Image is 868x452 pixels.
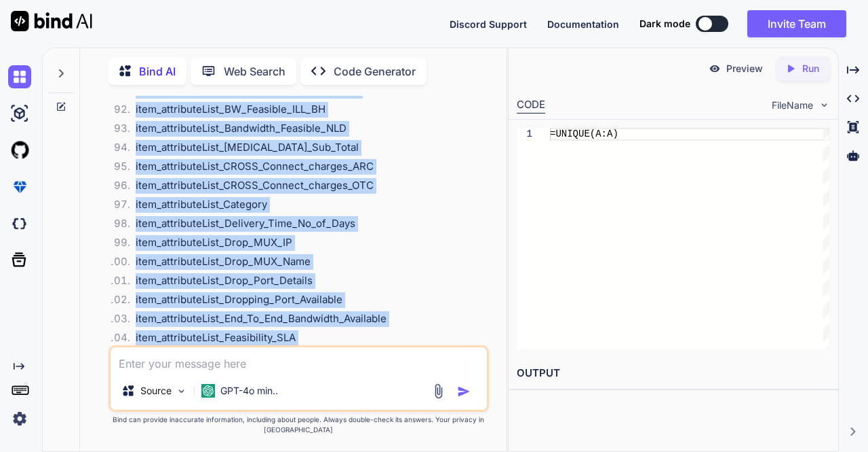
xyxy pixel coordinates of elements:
button: Documentation [547,17,619,31]
li: item_attributeList_Delivery_Time_No_of_Days [125,216,487,235]
div: CODE [517,97,545,114]
img: icon [457,385,471,398]
p: Bind AI [139,63,176,80]
img: ai-studio [8,102,31,125]
li: item_attributeList_Drop_MUX_IP [125,235,487,254]
li: item_attributeList_Feasibility_SLA [125,330,487,349]
p: GPT-4o min.. [220,384,278,398]
p: Source [140,384,172,398]
span: Documentation [547,18,619,30]
img: settings [8,407,31,430]
img: chat [8,65,31,88]
img: Bind AI [11,11,92,31]
img: premium [8,175,31,198]
h2: OUTPUT [509,358,837,389]
img: attachment [431,383,446,399]
li: item_attributeList_Bandwidth_Feasible_NLD [125,121,487,140]
button: Invite Team [747,10,846,37]
p: Code Generator [334,63,416,80]
li: item_attributeList_BW_Feasible_ILL_BH [125,102,487,121]
img: GPT-4o mini [201,384,215,398]
li: item_attributeList_CROSS_Connect_charges_ARC [125,159,487,178]
p: Web Search [224,63,285,80]
li: item_attributeList_End_To_End_Bandwidth_Available [125,311,487,330]
span: FileName [772,99,813,112]
li: item_attributeList_Dropping_Port_Available [125,292,487,311]
li: item_attributeList_Category [125,197,487,216]
button: Discord Support [450,17,527,31]
li: item_attributeList_[MEDICAL_DATA]_Sub_Total [125,140,487,159]
li: item_attributeList_Drop_Port_Details [125,273,487,292]
p: Preview [726,62,763,75]
span: =UNIQUE(A:A) [550,128,618,139]
li: item_attributeList_Drop_MUX_Name [125,254,487,273]
p: Run [802,62,819,75]
span: Dark mode [639,17,690,31]
li: item_attributeList_CROSS_Connect_charges_OTC [125,178,487,197]
img: githubLight [8,139,31,162]
span: Discord Support [450,18,527,30]
img: preview [709,63,721,75]
img: Pick Models [176,385,187,397]
p: Bind can provide inaccurate information, including about people. Always double-check its answers.... [108,415,490,435]
img: chevron down [818,99,830,111]
img: darkCloudIdeIcon [8,212,31,235]
div: 1 [517,128,532,141]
